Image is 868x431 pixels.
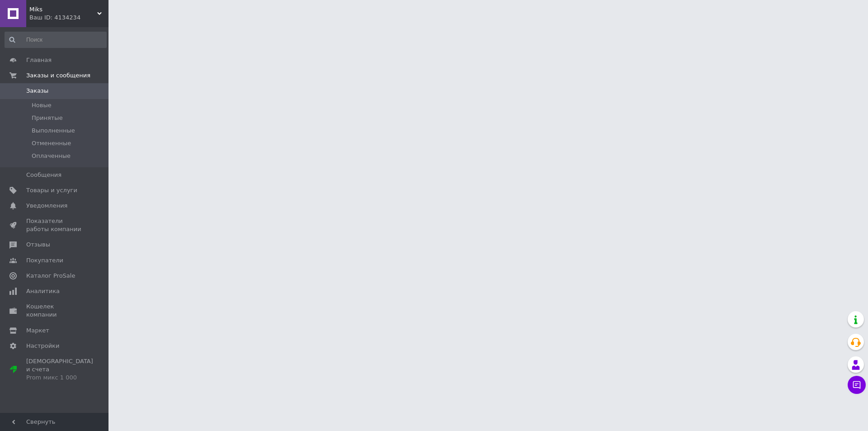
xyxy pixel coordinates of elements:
span: Оплаченные [32,152,71,160]
span: [DEMOGRAPHIC_DATA] и счета [26,357,93,382]
div: Ваш ID: 4134234 [29,14,108,22]
span: Главная [26,56,52,64]
span: Отмененные [32,139,71,147]
button: Чат с покупателем [848,376,866,394]
span: Маркет [26,327,49,335]
span: Показатели работы компании [26,217,84,233]
span: Уведомления [26,202,67,210]
span: Сообщения [26,171,61,179]
span: Аналитика [26,287,60,295]
span: Новые [32,101,52,109]
span: Заказы и сообщения [26,71,90,80]
span: Выполненные [32,127,75,135]
span: Отзывы [26,241,50,249]
span: Заказы [26,87,48,95]
span: Принятые [32,114,63,122]
span: Кошелек компании [26,303,84,319]
span: Товары и услуги [26,186,77,194]
span: Настройки [26,342,59,350]
span: Покупатели [26,256,63,265]
div: Prom микс 1 000 [26,374,93,382]
input: Поиск [5,32,107,48]
span: Miks [29,5,97,14]
span: Каталог ProSale [26,272,75,280]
